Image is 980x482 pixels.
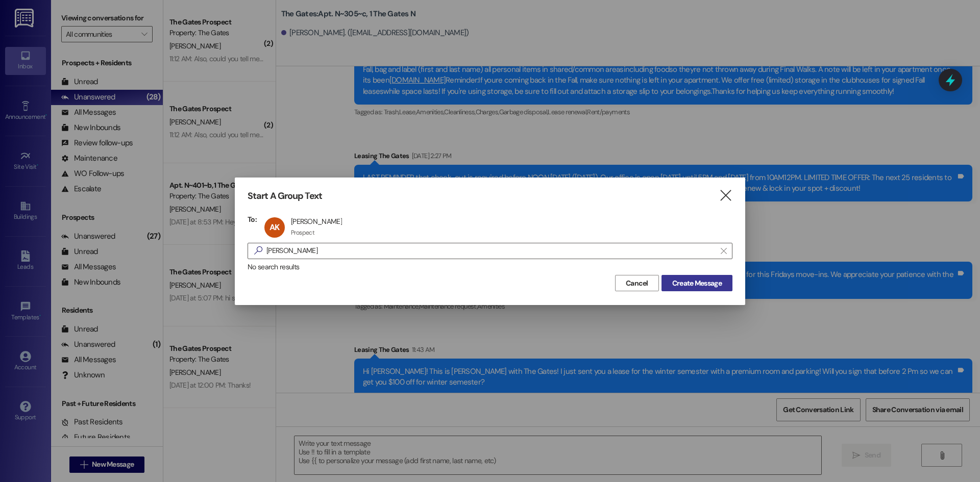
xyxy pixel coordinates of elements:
button: Create Message [661,275,732,291]
div: [PERSON_NAME] [291,217,342,226]
i:  [719,190,732,201]
div: No search results [248,262,732,272]
i:  [721,247,726,255]
input: Search for any contact or apartment [266,244,716,258]
h3: To: [248,215,257,224]
button: Cancel [615,275,659,291]
div: Prospect [291,229,314,237]
button: Clear text [716,243,732,259]
span: Cancel [626,278,648,289]
span: AK [269,222,279,233]
i:  [250,245,266,256]
span: Create Message [672,278,722,289]
h3: Start A Group Text [248,190,322,202]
